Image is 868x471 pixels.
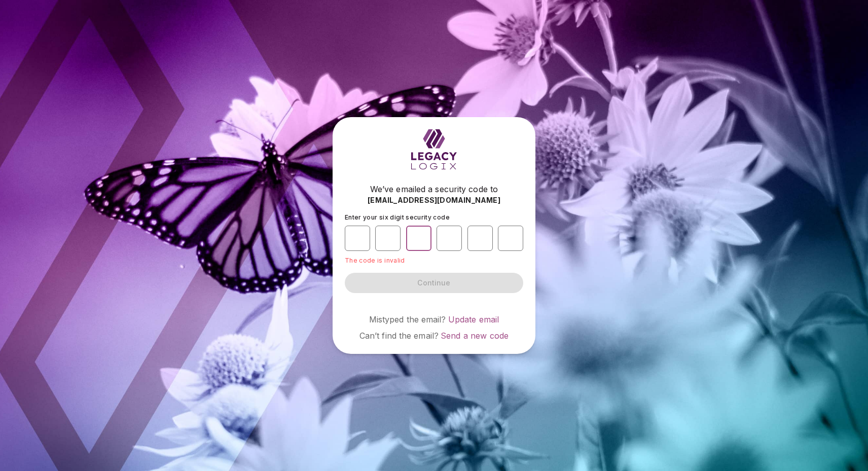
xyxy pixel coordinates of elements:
span: Enter your six digit security code [345,213,450,221]
a: Send a new code [441,331,509,341]
span: Can’t find the email? [359,331,439,341]
span: [EMAIL_ADDRESS][DOMAIN_NAME] [368,195,500,205]
a: Update email [448,314,499,324]
span: Mistyped the email? [369,314,446,324]
span: We’ve emailed a security code to [370,183,498,195]
p: The code is invalid [345,257,523,265]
